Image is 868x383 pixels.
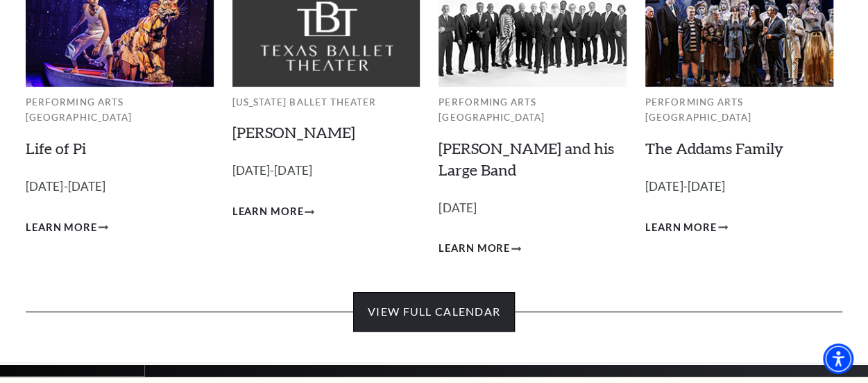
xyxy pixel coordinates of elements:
[232,161,420,181] p: [DATE]-[DATE]
[26,94,214,126] p: Performing Arts [GEOGRAPHIC_DATA]
[232,203,315,221] a: Learn More Peter Pan
[439,240,510,257] span: Learn More
[26,219,97,237] span: Learn More
[232,94,420,110] p: [US_STATE] Ballet Theater
[645,219,717,237] span: Learn More
[26,139,86,158] a: Life of Pi
[439,94,627,126] p: Performing Arts [GEOGRAPHIC_DATA]
[232,203,304,221] span: Learn More
[439,198,627,219] p: [DATE]
[439,240,521,257] a: Learn More Lyle Lovett and his Large Band
[353,292,515,331] a: View Full Calendar
[645,177,833,197] p: [DATE]-[DATE]
[645,94,833,126] p: Performing Arts [GEOGRAPHIC_DATA]
[645,219,728,237] a: Learn More The Addams Family
[645,139,783,158] a: The Addams Family
[26,177,214,197] p: [DATE]-[DATE]
[823,343,853,374] div: Accessibility Menu
[232,123,355,142] a: [PERSON_NAME]
[439,139,614,179] a: [PERSON_NAME] and his Large Band
[26,219,108,237] a: Learn More Life of Pi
